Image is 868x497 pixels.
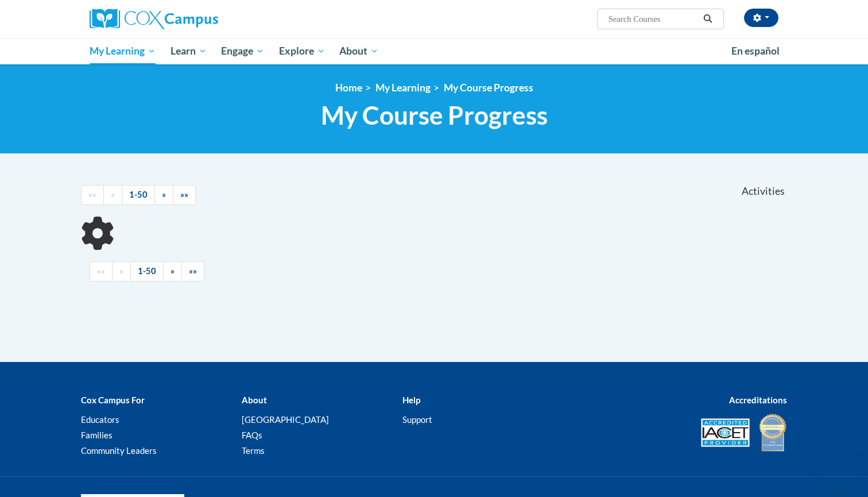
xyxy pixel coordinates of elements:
[81,445,157,456] a: Community Leaders
[242,414,329,425] a: [GEOGRAPHIC_DATA]
[335,82,362,94] a: Home
[332,38,386,64] a: About
[724,39,787,63] a: En español
[214,38,272,64] a: Engage
[81,414,119,425] a: Educators
[103,185,122,205] a: Previous
[744,9,778,27] button: Account Settings
[221,44,264,58] span: Engage
[119,266,123,276] span: «
[699,12,716,26] button: Search
[181,261,204,282] a: End
[242,395,267,405] b: About
[154,185,173,205] a: Next
[111,190,115,199] span: «
[112,261,131,282] a: Previous
[607,12,699,26] input: Search Courses
[130,261,164,282] a: 1-50
[321,100,548,130] span: My Course Progress
[82,38,163,64] a: My Learning
[742,185,785,198] span: Activities
[90,261,113,282] a: Begining
[173,185,196,205] a: End
[163,261,182,282] a: Next
[822,451,859,488] iframe: Button to launch messaging window
[375,82,431,94] a: My Learning
[72,38,796,64] div: Main menu
[279,44,325,58] span: Explore
[758,413,787,453] img: IDA® Accredited
[444,82,533,94] a: My Course Progress
[402,414,432,425] a: Support
[701,418,750,447] img: Accredited IACET® Provider
[122,185,155,205] a: 1-50
[180,190,188,199] span: »»
[402,395,420,405] b: Help
[81,430,113,440] a: Families
[90,9,308,29] a: Cox Campus
[162,190,166,199] span: »
[88,190,96,199] span: ««
[97,266,105,276] span: ««
[90,44,156,58] span: My Learning
[729,395,787,405] b: Accreditations
[731,45,780,57] span: En español
[170,44,207,58] span: Learn
[163,38,214,64] a: Learn
[90,9,218,29] img: Cox Campus
[339,44,378,58] span: About
[170,266,175,276] span: »
[189,266,197,276] span: »»
[81,185,104,205] a: Begining
[272,38,332,64] a: Explore
[242,430,262,440] a: FAQs
[242,445,265,456] a: Terms
[81,395,145,405] b: Cox Campus For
